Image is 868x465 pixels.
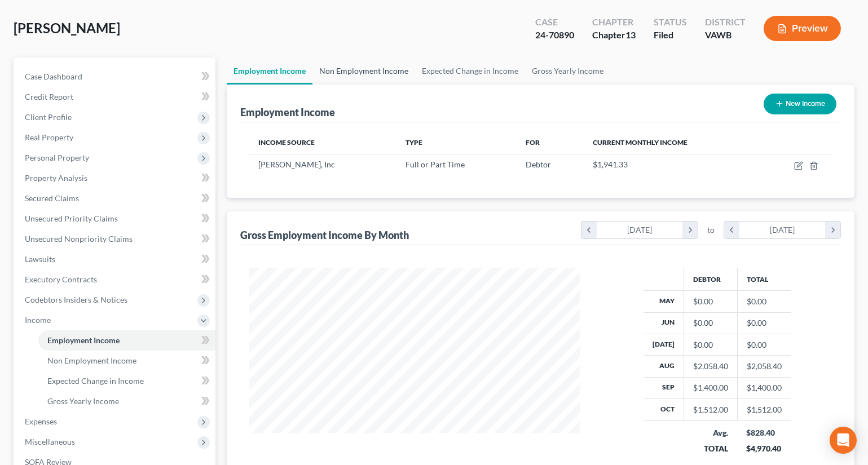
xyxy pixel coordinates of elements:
a: Employment Income [38,330,215,351]
th: Aug [644,356,684,377]
div: $0.00 [693,296,728,307]
div: Employment Income [240,105,335,119]
a: Expected Change in Income [415,57,525,85]
div: Avg. [693,427,728,439]
span: Employment Income [47,335,120,345]
div: [DATE] [739,222,826,238]
div: Chapter [592,29,636,42]
a: Case Dashboard [16,67,215,87]
a: Non Employment Income [38,351,215,371]
div: $4,970.40 [746,443,782,454]
i: chevron_right [682,222,698,238]
th: [DATE] [644,334,684,355]
a: Gross Yearly Income [38,391,215,411]
span: Type [406,138,422,147]
span: Current Monthly Income [593,138,688,147]
span: Unsecured Priority Claims [25,214,118,223]
div: $2,058.40 [693,361,728,372]
div: $0.00 [693,339,728,351]
span: Lawsuits [25,254,55,264]
span: to [707,224,715,236]
span: Secured Claims [25,193,79,203]
div: Case [535,16,574,29]
span: [PERSON_NAME], Inc [258,160,335,169]
span: Property Analysis [25,173,87,183]
span: Credit Report [25,92,73,101]
a: Gross Yearly Income [525,57,610,85]
td: $2,058.40 [737,356,791,377]
span: Non Employment Income [47,356,136,365]
span: Income Source [258,138,315,147]
div: $0.00 [693,317,728,329]
div: Status [654,16,687,29]
span: Personal Property [25,153,89,162]
a: Expected Change in Income [38,371,215,391]
span: Codebtors Insiders & Notices [25,295,127,304]
td: $0.00 [737,312,791,334]
span: Client Profile [25,112,72,122]
span: Full or Part Time [406,160,465,169]
div: $1,512.00 [693,404,728,415]
th: Oct [644,399,684,420]
span: Real Property [25,132,73,142]
button: New Income [764,94,836,114]
span: Gross Yearly Income [47,396,119,406]
div: 24-70890 [535,29,574,42]
div: Filed [654,29,687,42]
span: Expenses [25,417,57,426]
span: [PERSON_NAME] [14,20,120,36]
div: Chapter [592,16,636,29]
div: $1,400.00 [693,382,728,393]
td: $0.00 [737,334,791,355]
a: Unsecured Nonpriority Claims [16,229,215,249]
th: May [644,291,684,312]
i: chevron_left [581,222,597,238]
span: Miscellaneous [25,437,75,446]
div: [DATE] [597,222,683,238]
th: Total [737,268,791,290]
div: VAWB [705,29,746,42]
i: chevron_right [825,222,840,238]
span: $1,941.33 [593,160,628,169]
span: Expected Change in Income [47,376,144,386]
span: Case Dashboard [25,72,82,81]
div: $828.40 [746,427,782,439]
span: 13 [625,29,636,40]
a: Credit Report [16,87,215,107]
span: Executory Contracts [25,274,97,284]
div: District [705,16,746,29]
div: TOTAL [693,443,728,454]
a: Unsecured Priority Claims [16,209,215,229]
div: Gross Employment Income By Month [240,228,409,242]
span: For [526,138,540,147]
th: Sep [644,377,684,398]
a: Executory Contracts [16,269,215,290]
span: Unsecured Nonpriority Claims [25,234,133,243]
a: Non Employment Income [312,57,415,85]
th: Jun [644,312,684,334]
td: $0.00 [737,291,791,312]
span: Income [25,315,51,325]
td: $1,400.00 [737,377,791,398]
a: Lawsuits [16,249,215,269]
i: chevron_left [724,222,739,238]
a: Employment Income [227,57,312,85]
a: Property Analysis [16,168,215,188]
th: Debtor [684,268,737,290]
a: Secured Claims [16,188,215,209]
div: Open Intercom Messenger [830,427,857,454]
span: Debtor [526,160,551,169]
td: $1,512.00 [737,399,791,420]
button: Preview [764,16,841,41]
